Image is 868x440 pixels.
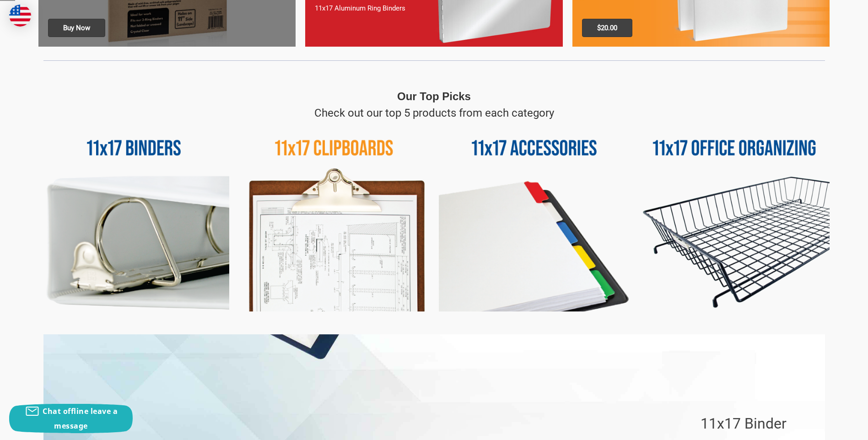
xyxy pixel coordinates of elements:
[48,19,105,37] span: Buy Now
[639,121,830,312] img: 11x17 Office Organizing
[38,121,229,312] img: 11x17 Binders
[582,19,632,37] span: $20.00
[315,3,553,14] p: 11x17 Aluminum Ring Binders
[793,415,868,440] iframe: Google Customer Reviews
[439,121,630,312] img: 11x17 Accessories
[701,413,787,435] p: 11x17 Binder
[9,404,133,433] button: Chat offline leave a message
[43,406,118,431] span: Chat offline leave a message
[9,5,31,27] img: duty and tax information for United States
[314,105,554,121] p: Check out our top 5 products from each category
[397,88,471,105] p: Our Top Picks
[239,121,430,312] img: 11x17 Clipboards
